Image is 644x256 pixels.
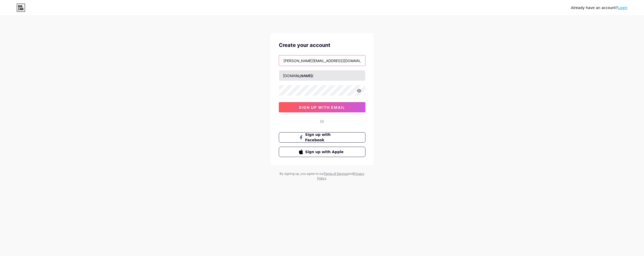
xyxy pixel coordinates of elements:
[278,171,366,181] div: By signing up, you agree to our and .
[279,41,365,49] div: Create your account
[283,73,313,78] div: [DOMAIN_NAME]/
[618,6,627,10] a: Login
[324,172,348,176] a: Terms of Service
[279,102,365,112] button: sign up with email
[299,105,345,110] span: sign up with email
[320,119,324,124] div: Or
[305,132,345,143] span: Sign up with Facebook
[279,70,365,81] input: username
[571,5,627,11] div: Already have an account?
[279,147,365,157] button: Sign up with Apple
[279,132,365,143] button: Sign up with Facebook
[305,149,345,155] span: Sign up with Apple
[279,55,365,66] input: Email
